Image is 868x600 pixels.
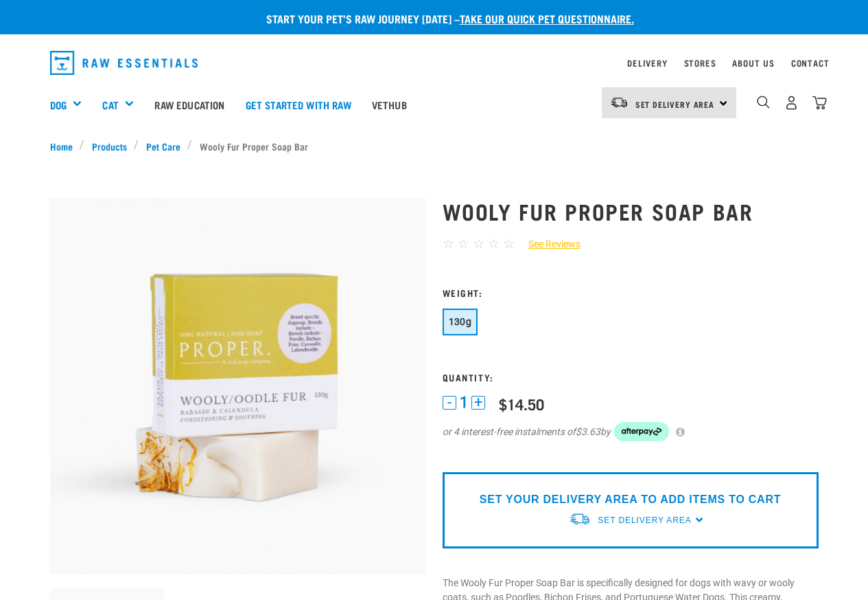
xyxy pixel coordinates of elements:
img: Raw Essentials Logo [50,51,198,75]
a: Cat [102,97,118,113]
span: 130g [449,316,472,327]
button: 130g [443,309,478,335]
span: Set Delivery Area [635,102,715,107]
img: van-moving.png [610,96,629,109]
img: home-icon@2x.png [812,96,827,110]
nav: dropdown navigation [39,45,830,80]
a: take our quick pet questionnaire. [460,15,634,21]
span: ☆ [503,236,515,252]
a: Raw Education [144,77,235,132]
a: Products [84,139,134,153]
button: + [471,396,485,410]
a: Stores [684,60,716,65]
a: Contact [791,60,830,65]
a: Pet Care [139,139,187,153]
span: ☆ [473,236,484,252]
p: SET YOUR DELIVERY AREA TO ADD ITEMS TO CART [480,491,781,508]
span: ☆ [488,236,500,252]
a: About Us [732,60,774,65]
a: See Reviews [515,237,580,252]
a: Vethub [362,77,417,132]
a: Delivery [627,60,667,65]
button: - [443,396,456,410]
h3: Quantity: [443,372,819,382]
img: Oodle soap [50,198,426,575]
h3: Weight: [443,287,819,298]
span: $3.63 [576,425,600,439]
img: van-moving.png [569,512,591,526]
span: Set Delivery Area [598,515,691,525]
nav: breadcrumbs [50,139,819,153]
span: 1 [460,395,468,410]
img: user.png [784,96,799,110]
a: Get started with Raw [235,77,362,132]
div: $14.50 [499,395,544,412]
img: home-icon-1@2x.png [757,96,770,109]
a: Dog [50,97,67,113]
a: Home [50,139,80,153]
span: ☆ [443,236,454,252]
span: ☆ [458,236,469,252]
img: Afterpay [614,422,669,441]
div: or 4 interest-free instalments of by [443,422,819,441]
h1: Wooly Fur Proper Soap Bar [443,199,819,223]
